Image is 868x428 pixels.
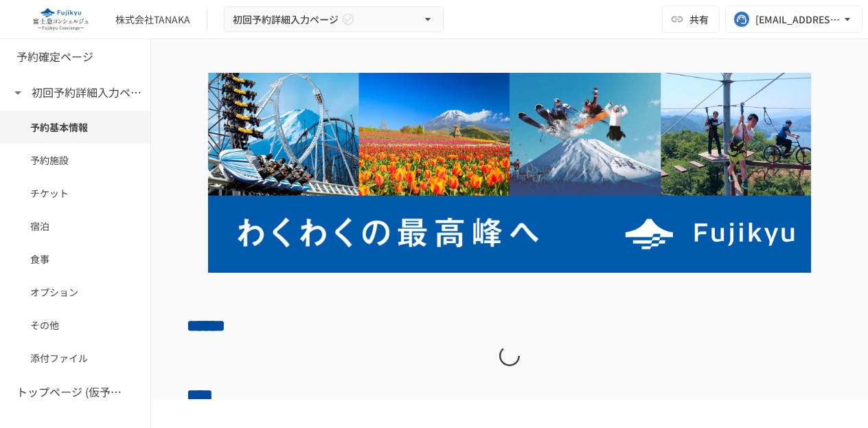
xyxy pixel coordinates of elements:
span: 共有 [689,12,709,27]
span: 添付ファイル [30,350,120,365]
span: その他 [30,317,120,333]
img: eQeGXtYPV2fEKIA3pizDiVdzO5gJTl2ahLbsPaD2E4R [16,8,104,30]
img: mg2cIuvRhv63UHtX5VfAfh1DTCPHmnxnvRSqzGwtk3G [187,73,832,273]
button: [EMAIL_ADDRESS][PERSON_NAME][DOMAIN_NAME] [725,5,863,33]
button: 共有 [662,5,720,33]
h6: 初回予約詳細入力ページ [32,84,141,102]
span: 宿泊 [30,218,120,234]
span: 予約施設 [30,153,120,168]
span: 食事 [30,251,120,267]
div: [EMAIL_ADDRESS][PERSON_NAME][DOMAIN_NAME] [755,11,841,28]
h6: 予約確定ページ [16,48,93,66]
span: オプション [30,284,120,300]
button: 初回予約詳細入力ページ [224,6,444,33]
h6: トップページ (仮予約一覧) [16,383,126,401]
div: 株式会社TANAKA [115,12,190,27]
span: 初回予約詳細入力ページ [233,11,339,28]
span: 予約基本情報 [30,120,120,135]
span: チケット [30,185,120,201]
